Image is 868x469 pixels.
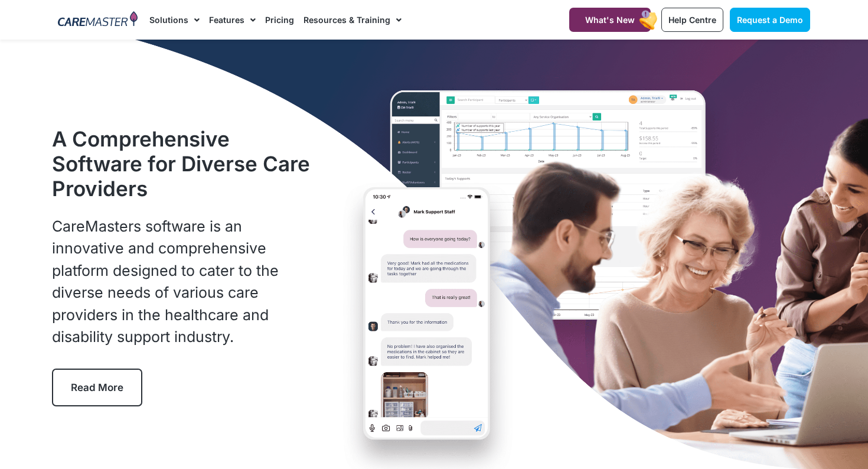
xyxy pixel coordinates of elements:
[585,15,635,25] span: What's New
[668,15,716,25] span: Help Centre
[52,126,318,201] h1: A Comprehensive Software for Diverse Care Providers
[71,382,123,393] span: Read More
[52,216,318,349] p: CareMasters software is an innovative and comprehensive platform designed to cater to the diverse...
[730,8,810,32] a: Request a Demo
[661,8,723,32] a: Help Centre
[58,11,138,29] img: CareMaster Logo
[569,8,651,32] a: What's New
[52,369,142,406] a: Read More
[737,15,803,25] span: Request a Demo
